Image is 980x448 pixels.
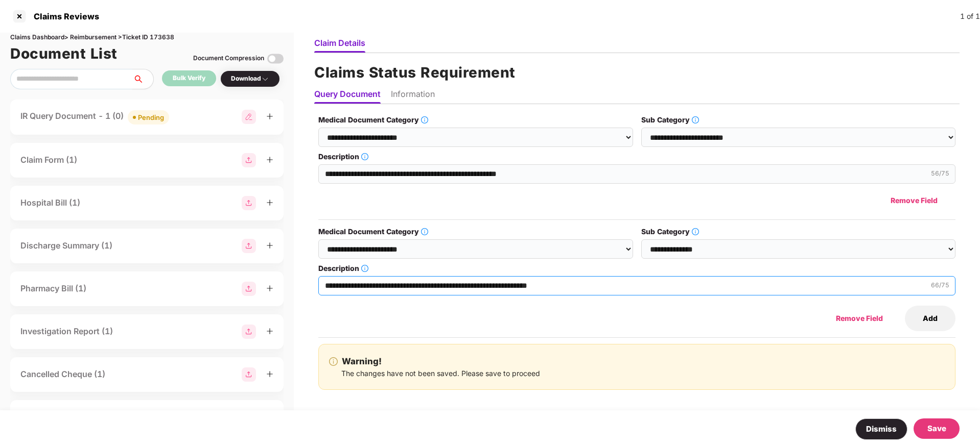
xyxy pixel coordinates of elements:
label: Medical Document Category [318,114,633,126]
div: IR Query Document - 1 (0) [20,110,169,125]
img: svg+xml;base64,PHN2ZyBpZD0iR3JvdXBfMjg4MTMiIGRhdGEtbmFtZT0iR3JvdXAgMjg4MTMiIHhtbG5zPSJodHRwOi8vd3... [242,239,256,253]
div: Hospital Bill (1) [20,196,80,209]
img: svg+xml;base64,PHN2ZyBpZD0iRHJvcGRvd24tMzJ4MzIiIHhtbG5zPSJodHRwOi8vd3d3LnczLm9yZy8yMDAwL3N2ZyIgd2... [261,75,269,83]
button: Add [905,306,955,331]
h1: Document List [10,42,118,65]
b: Warning! [342,355,382,368]
label: Medical Document Category [318,226,633,237]
img: svg+xml;base64,PHN2ZyBpZD0iR3JvdXBfMjg4MTMiIGRhdGEtbmFtZT0iR3JvdXAgMjg4MTMiIHhtbG5zPSJodHRwOi8vd3... [242,325,256,339]
img: svg+xml;base64,PHN2ZyBpZD0iR3JvdXBfMjg4MTMiIGRhdGEtbmFtZT0iR3JvdXAgMjg4MTMiIHhtbG5zPSJodHRwOi8vd3... [242,282,256,296]
img: svg+xml;base64,PHN2ZyBpZD0iR3JvdXBfMjg4MTMiIGRhdGEtbmFtZT0iR3JvdXAgMjg4MTMiIHhtbG5zPSJodHRwOi8vd3... [242,153,256,167]
span: info-circle [361,265,368,272]
button: Remove Field [873,188,955,213]
button: Dismiss [855,418,907,440]
span: info-circle [421,116,428,123]
img: svg+xml;base64,PHN2ZyBpZD0iVG9nZ2xlLTMyeDMyIiB4bWxucz0iaHR0cDovL3d3dy53My5vcmcvMjAwMC9zdmciIHdpZH... [267,51,284,67]
div: Download [231,74,269,84]
div: Pharmacy Bill (1) [20,282,86,295]
li: Information [391,89,435,104]
div: Claim Form (1) [20,154,77,166]
label: Sub Category [641,114,955,126]
label: Description [318,263,955,274]
img: svg+xml;base64,PHN2ZyB3aWR0aD0iMjgiIGhlaWdodD0iMjgiIHZpZXdCb3g9IjAgMCAyOCAyOCIgZmlsbD0ibm9uZSIgeG... [242,110,256,124]
li: Claim Details [314,38,365,53]
h1: Claims Status Requirement [314,61,960,84]
button: Remove Field [818,306,901,331]
span: plus [266,242,273,249]
span: search [132,75,153,83]
span: plus [266,370,273,378]
span: info-circle [692,228,699,235]
label: Description [318,151,955,162]
div: Cancelled Cheque (1) [20,368,105,381]
span: info-circle [329,357,338,366]
span: plus [266,156,273,163]
div: 1 of 1 [960,11,980,22]
div: Document Compression [193,54,264,63]
li: Query Document [314,89,381,104]
div: Save [927,422,946,435]
div: Pending [138,112,164,122]
span: plus [266,113,273,120]
span: info-circle [421,228,428,235]
img: svg+xml;base64,PHN2ZyBpZD0iR3JvdXBfMjg4MTMiIGRhdGEtbmFtZT0iR3JvdXAgMjg4MTMiIHhtbG5zPSJodHRwOi8vd3... [242,367,256,382]
div: Investigation Report (1) [20,325,113,338]
label: Sub Category [641,226,955,237]
div: Claims Reviews [28,11,99,21]
div: Discharge Summary (1) [20,239,112,252]
div: Claims Dashboard > Reimbursement > Ticket ID 173638 [10,33,284,42]
button: search [132,69,154,89]
span: plus [266,285,273,292]
span: info-circle [692,116,699,123]
span: plus [266,199,273,206]
div: Bulk Verify [173,73,205,83]
img: svg+xml;base64,PHN2ZyBpZD0iR3JvdXBfMjg4MTMiIGRhdGEtbmFtZT0iR3JvdXAgMjg4MTMiIHhtbG5zPSJodHRwOi8vd3... [242,196,256,210]
span: The changes have not been saved. Please save to proceed [341,369,540,378]
span: info-circle [361,153,368,160]
span: plus [266,328,273,335]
